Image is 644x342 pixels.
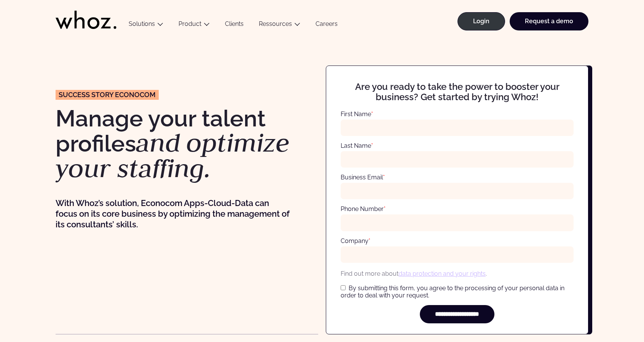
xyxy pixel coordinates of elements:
label: First Name [341,110,373,118]
span: Success story Econocom [59,91,156,98]
em: optimize your staffing. [56,126,290,185]
button: Ressources [251,20,308,30]
label: Last Name [341,142,373,149]
input: By submitting this form, you agree to the processing of your personal data in order to deal with ... [341,285,346,290]
button: Solutions [121,20,171,30]
p: With Whoz’s solution, Econocom Apps-Cloud-Data can focus on its core business by optimizing the m... [56,198,292,230]
a: data protection and your rights [399,270,486,277]
h1: Manage your talent profiles [56,107,318,181]
label: Phone Number [341,205,386,213]
iframe: Chatbot [594,292,633,331]
p: Find out more about . [341,269,574,278]
a: Careers [308,20,345,30]
a: Request a demo [510,12,588,30]
span: By submitting this form, you agree to the processing of your personal data in order to deal with ... [341,284,564,299]
h2: Are you ready to take the power to booster your business? Get started by trying Whoz! [341,82,574,102]
a: Ressources [259,20,292,27]
em: and [136,126,180,159]
button: Product [171,20,217,30]
label: Company [341,237,370,245]
label: Business Email [341,174,385,181]
a: Product [179,20,201,27]
a: Clients [217,20,251,30]
a: Login [457,12,505,30]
